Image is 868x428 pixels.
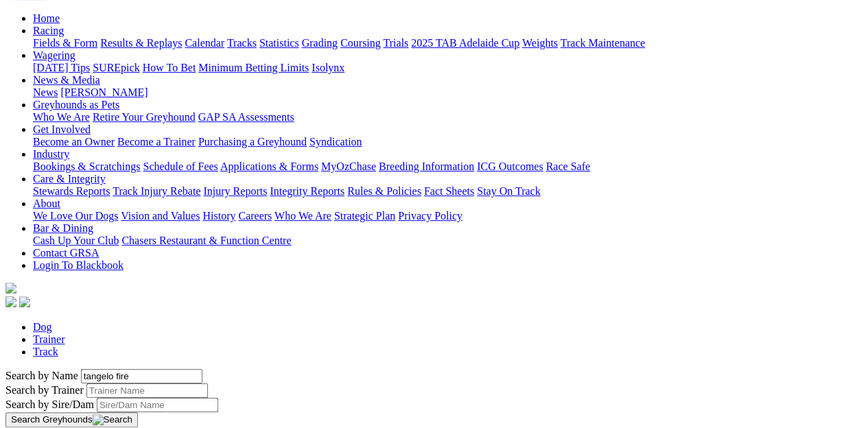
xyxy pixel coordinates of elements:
div: Bar & Dining [33,235,863,247]
a: Retire Your Greyhound [93,111,196,123]
a: Become a Trainer [117,136,196,147]
a: Racing [33,25,64,36]
a: Home [33,12,60,24]
a: Integrity Reports [270,185,344,197]
a: Track [33,346,58,357]
a: Breeding Information [379,160,474,172]
a: MyOzChase [321,160,376,172]
button: Search Greyhounds [5,412,138,427]
div: Racing [33,37,863,49]
a: Become an Owner [33,136,115,147]
a: Vision and Values [121,210,200,222]
a: Race Safe [546,160,589,172]
a: Login To Blackbook [33,259,124,271]
img: logo-grsa-white.png [5,283,16,294]
a: Trainer [33,333,65,345]
a: [DATE] Tips [33,62,90,73]
a: Privacy Policy [398,210,462,222]
a: [PERSON_NAME] [60,86,148,98]
a: Greyhounds as Pets [33,99,119,110]
div: Wagering [33,62,863,74]
a: News [33,86,58,98]
a: Fact Sheets [424,185,474,197]
a: 2025 TAB Adelaide Cup [411,37,519,49]
a: About [33,198,60,209]
a: Track Injury Rebate [113,185,200,197]
a: Track Maintenance [561,37,645,49]
a: Stay On Track [477,185,540,197]
a: Care & Integrity [33,173,106,185]
a: GAP SA Assessments [198,111,294,123]
img: Search [93,414,132,425]
img: twitter.svg [19,296,30,307]
a: Tracks [227,37,257,49]
a: Who We Are [274,210,331,222]
a: Fields & Form [33,37,97,49]
a: Contact GRSA [33,247,99,259]
a: Strategic Plan [334,210,395,222]
div: News & Media [33,86,863,99]
label: Search by Trainer [5,384,84,396]
a: Isolynx [312,62,344,73]
a: Calendar [185,37,224,49]
label: Search by Sire/Dam [5,399,94,410]
a: Coursing [340,37,381,49]
a: SUREpick [93,62,139,73]
div: Get Involved [33,136,863,148]
a: Careers [238,210,272,222]
a: Results & Replays [100,37,182,49]
input: Search by Trainer name [86,383,208,398]
a: Bookings & Scratchings [33,160,140,172]
a: Cash Up Your Club [33,235,119,246]
a: Injury Reports [203,185,267,197]
a: We Love Our Dogs [33,210,118,222]
a: How To Bet [143,62,196,73]
img: facebook.svg [5,296,16,307]
a: Rules & Policies [347,185,421,197]
input: Search by Greyhound name [81,369,202,383]
div: Care & Integrity [33,185,863,198]
a: Industry [33,148,69,160]
input: Search by Sire/Dam name [97,398,218,412]
a: Dog [33,321,52,333]
a: Who We Are [33,111,90,123]
a: Minimum Betting Limits [198,62,309,73]
a: Weights [522,37,558,49]
label: Search by Name [5,370,78,381]
a: Trials [383,37,408,49]
a: Wagering [33,49,75,61]
a: News & Media [33,74,100,86]
a: Grading [302,37,338,49]
div: Greyhounds as Pets [33,111,863,123]
a: History [202,210,235,222]
a: Syndication [309,136,362,147]
a: Get Involved [33,123,91,135]
a: Purchasing a Greyhound [198,136,307,147]
a: ICG Outcomes [477,160,543,172]
a: Stewards Reports [33,185,110,197]
div: Industry [33,160,863,173]
a: Chasers Restaurant & Function Centre [121,235,291,246]
a: Applications & Forms [220,160,318,172]
a: Bar & Dining [33,222,93,234]
a: Statistics [259,37,299,49]
div: About [33,210,863,222]
a: Schedule of Fees [143,160,218,172]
